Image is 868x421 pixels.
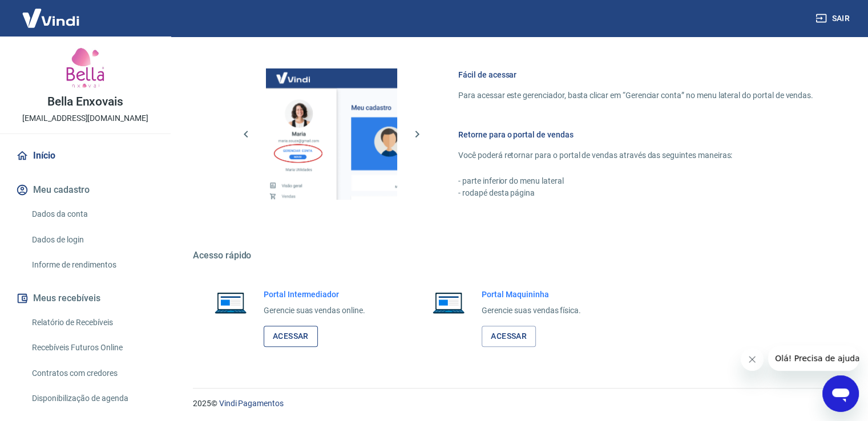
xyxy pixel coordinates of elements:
h6: Fácil de acessar [458,69,813,80]
a: Informe de rendimentos [27,253,157,277]
iframe: Botão para abrir a janela de mensagens [822,375,859,412]
p: 2025 © [193,398,841,410]
button: Meu cadastro [14,177,157,203]
img: Vindi [14,1,88,35]
a: Relatório de Recebíveis [27,311,157,334]
p: Você poderá retornar para o portal de vendas através das seguintes maneiras: [458,149,813,161]
a: Acessar [482,326,536,347]
img: Imagem de um notebook aberto [425,289,473,316]
a: Início [14,143,157,168]
a: Dados da conta [27,203,157,226]
a: Recebíveis Futuros Online [27,336,157,359]
img: 67e55a8b-72ef-4181-b8a6-10fe891f99bd.jpeg [63,46,108,91]
h5: Acesso rápido [193,250,841,261]
p: Bella Enxovais [47,96,123,108]
p: - rodapé desta página [458,187,813,199]
a: Dados de login [27,228,157,252]
p: - parte inferior do menu lateral [458,175,813,187]
a: Vindi Pagamentos [219,399,284,408]
h6: Portal Intermediador [264,289,365,300]
p: [EMAIL_ADDRESS][DOMAIN_NAME] [22,112,148,124]
button: Sair [813,8,854,29]
p: Para acessar este gerenciador, basta clicar em “Gerenciar conta” no menu lateral do portal de ven... [458,90,813,102]
h6: Retorne para o portal de vendas [458,129,813,140]
a: Disponibilização de agenda [27,387,157,410]
p: Gerencie suas vendas online. [264,305,365,317]
iframe: Fechar mensagem [741,348,764,371]
a: Contratos com credores [27,362,157,385]
iframe: Mensagem da empresa [768,346,859,371]
img: Imagem de um notebook aberto [207,289,255,316]
h6: Portal Maquininha [482,289,581,300]
img: Imagem da dashboard mostrando o botão de gerenciar conta na sidebar no lado esquerdo [266,68,397,200]
p: Gerencie suas vendas física. [482,305,581,317]
button: Meus recebíveis [14,286,157,311]
a: Acessar [264,326,318,347]
span: Olá! Precisa de ajuda? [7,8,96,17]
